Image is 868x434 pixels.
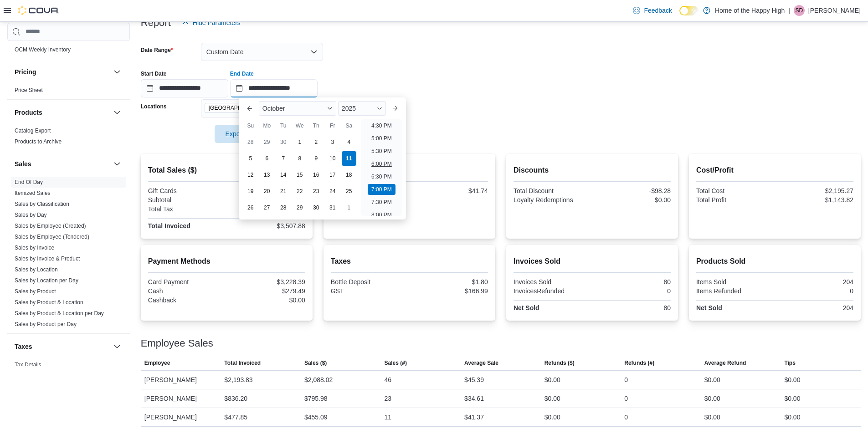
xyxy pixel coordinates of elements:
[464,374,484,385] div: $45.39
[696,187,773,194] div: Total Cost
[224,374,252,385] div: $2,193.83
[15,222,86,230] span: Sales by Employee (Created)
[696,256,853,267] h2: Products Sold
[514,256,671,267] h2: Invoices Sold
[260,184,274,199] div: day-20
[141,371,221,389] div: [PERSON_NAME]
[293,184,307,199] div: day-22
[243,200,258,215] div: day-26
[260,168,274,182] div: day-13
[411,187,488,194] div: $41.74
[15,321,77,327] a: Sales by Product per Day
[704,393,720,404] div: $0.00
[304,359,327,367] span: Sales ($)
[230,79,318,97] input: Press the down key to enter a popover containing a calendar. Press the escape key to close the po...
[776,304,853,311] div: 204
[215,125,266,143] button: Export
[309,200,324,215] div: day-30
[148,222,190,230] strong: Total Invoiced
[7,177,130,333] div: Sales
[594,278,671,286] div: 80
[15,342,32,351] h3: Taxes
[228,278,305,286] div: $3,228.39
[696,304,722,311] strong: Net Sold
[220,125,260,143] span: Export
[544,393,560,404] div: $0.00
[411,287,488,295] div: $166.99
[293,151,307,166] div: day-8
[276,135,291,149] div: day-30
[15,138,62,145] span: Products to Archive
[18,6,59,15] img: Cova
[15,87,43,93] a: Price Sheet
[228,287,305,295] div: $279.49
[148,296,225,304] div: Cashback
[514,287,591,295] div: InvoicesRefunded
[411,278,488,286] div: $1.80
[342,118,356,133] div: Sa
[464,393,484,404] div: $34.61
[15,200,69,208] span: Sales by Classification
[325,118,340,133] div: Fr
[15,255,80,262] span: Sales by Invoice & Product
[15,189,51,197] span: Itemized Sales
[696,165,853,176] h2: Cost/Profit
[15,128,51,134] a: Catalog Export
[309,168,324,182] div: day-16
[260,200,274,215] div: day-27
[276,168,291,182] div: day-14
[228,222,305,230] div: $3,507.88
[141,338,213,349] h3: Employee Sales
[15,310,104,317] span: Sales by Product & Location per Day
[342,200,356,215] div: day-1
[644,6,672,15] span: Feedback
[228,296,305,304] div: $0.00
[594,187,671,194] div: -$98.28
[15,179,43,185] a: End Of Day
[293,168,307,182] div: day-15
[331,256,488,267] h2: Taxes
[148,196,225,204] div: Subtotal
[464,412,484,423] div: $41.37
[696,196,773,204] div: Total Profit
[325,135,340,149] div: day-3
[304,412,328,423] div: $455.09
[776,196,853,204] div: $1,143.82
[193,18,241,27] span: Hide Parameters
[230,70,254,77] label: End Date
[696,278,773,286] div: Items Sold
[309,184,324,199] div: day-23
[385,359,407,367] span: Sales (#)
[15,108,110,117] button: Products
[594,304,671,311] div: 80
[15,361,41,368] span: Tax Details
[796,5,803,16] span: SD
[514,278,591,286] div: Invoices Sold
[784,412,800,423] div: $0.00
[148,187,225,194] div: Gift Cards
[141,389,221,408] div: [PERSON_NAME]
[368,133,395,144] li: 5:00 PM
[464,359,498,367] span: Average Sale
[15,234,89,240] a: Sales by Employee (Tendered)
[776,187,853,194] div: $2,195.27
[15,342,110,351] button: Taxes
[224,412,247,423] div: $477.85
[243,135,258,149] div: day-28
[148,287,225,295] div: Cash
[794,5,805,16] div: Sarah Davidson
[209,103,280,112] span: [GEOGRAPHIC_DATA] - [GEOGRAPHIC_DATA] - Fire & Flower
[15,87,43,94] span: Price Sheet
[7,85,130,99] div: Pricing
[15,201,69,207] a: Sales by Classification
[15,288,56,295] a: Sales by Product
[629,1,675,20] a: Feedback
[514,304,539,311] strong: Net Sold
[293,118,307,133] div: We
[338,101,386,116] div: Button. Open the year selector. 2025 is currently selected.
[704,359,746,367] span: Average Refund
[243,184,258,199] div: day-19
[15,244,54,251] span: Sales by Invoice
[309,135,324,149] div: day-2
[15,362,41,368] a: Tax Details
